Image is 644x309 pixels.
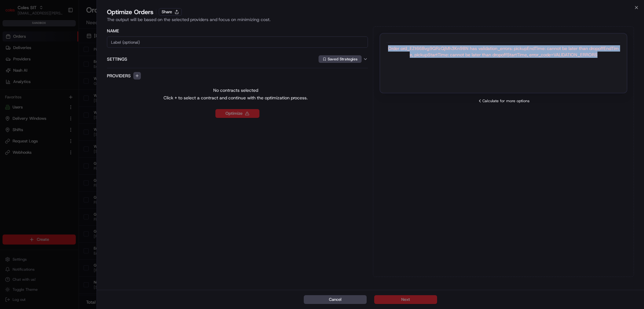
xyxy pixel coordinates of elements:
div: Start new chat [21,60,103,66]
p: Welcome 👋 [6,25,114,35]
button: Share [159,8,182,16]
button: SettingsSaved Strategies [107,50,368,68]
div: 📗 [6,92,11,97]
a: 📗Knowledge Base [4,89,51,100]
span: Pylon [63,107,76,111]
div: 💻 [53,92,58,97]
input: Clear [16,41,104,47]
div: Optimize Orders [107,8,153,16]
label: Settings [107,56,317,62]
p: No contracts selected [213,87,258,93]
img: Nash [6,6,19,19]
span: API Documentation [59,91,101,97]
button: Cancel [304,295,367,304]
div: Calculate for more options [380,98,627,103]
img: 1736555255976-a54dd68f-1ca7-489b-9aae-adbdc363a1c4 [6,60,18,71]
div: We're available if you need us! [21,66,80,71]
label: Providers [107,73,131,79]
input: Label (optional) [107,36,368,48]
label: Name [107,28,119,34]
button: Saved Strategies [319,55,362,63]
button: Start new chat [107,62,114,69]
div: The output will be based on the selected providers and focus on minimizing cost. [107,16,634,23]
span: Knowledge Base [13,91,48,97]
p: Click + to select a contract and continue with the optimization process. [164,95,308,101]
div: Order ord_EZt66Bvg9QRzQjMh3Kn98N has validation_errors: pickupEndTime: cannot be later than dropo... [386,45,620,58]
a: 💻API Documentation [51,89,103,100]
a: Powered byPylon [44,106,76,111]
